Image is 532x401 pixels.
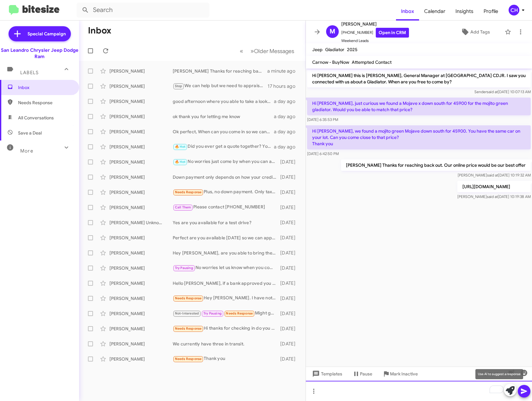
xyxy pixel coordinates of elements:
div: [PERSON_NAME] [109,341,173,347]
div: [PERSON_NAME] [109,144,173,150]
div: [PERSON_NAME] [109,98,173,105]
div: [PERSON_NAME] [109,295,173,302]
span: Older Messages [254,48,294,55]
div: a day ago [274,144,300,150]
span: [PERSON_NAME] [DATE] 10:19:38 AM [457,194,531,199]
div: [DATE] [279,189,300,195]
span: Mark Inactive [390,368,418,380]
span: said at [487,194,498,199]
div: [PERSON_NAME] [109,68,173,74]
div: [PERSON_NAME] [109,265,173,271]
div: [DATE] [279,356,300,362]
div: [DATE] [279,310,300,317]
span: Inbox [18,84,72,91]
div: [PERSON_NAME] [109,113,173,120]
div: Yes are you available for a test drive? [173,219,279,226]
span: Attempted Contact [352,59,392,65]
button: Previous [236,45,247,57]
span: Needs Response [175,296,202,300]
span: Needs Response [18,99,72,106]
span: Save a Deal [18,130,42,136]
div: a minute ago [267,68,300,74]
div: [PERSON_NAME] [109,174,173,180]
span: said at [487,173,498,177]
div: [PERSON_NAME] [109,250,173,256]
p: [URL][DOMAIN_NAME] [457,181,531,192]
span: [PERSON_NAME] [341,20,409,28]
div: Did you ever get a quote together? You can text it or email [EMAIL_ADDRESS][DOMAIN_NAME] [173,143,274,150]
span: Try Pausing [203,311,222,315]
span: [PERSON_NAME] [DATE] 10:19:32 AM [458,173,531,177]
div: No worries just come by when you can and we will appraise the vehicle. [173,158,279,165]
div: [DATE] [279,295,300,302]
div: a day ago [274,129,300,135]
a: Profile [479,2,503,21]
button: CH [503,5,525,15]
div: Use AI to suggest a response [475,369,523,379]
div: [DATE] [279,265,300,271]
a: Inbox [396,2,419,21]
div: [PERSON_NAME] [109,129,173,135]
div: We currently have three in transit. [173,341,279,347]
span: said at [487,89,498,94]
p: Hi [PERSON_NAME], we found a mojito green Mojave down south for 45900. You have the same car on y... [307,125,531,149]
span: Special Campaign [28,31,66,37]
div: Down payment only depends on how your credit history is. Are you available [DATE] so we can sit d... [173,174,279,180]
div: [DATE] [279,159,300,165]
h1: Inbox [88,26,111,36]
div: [PERSON_NAME] [109,326,173,332]
div: To enrich screen reader interactions, please activate Accessibility in Grammarly extension settings [306,381,532,401]
button: Mark Inactive [377,368,423,380]
div: 17 hours ago [268,83,300,89]
button: Next [247,45,298,57]
span: Needs Response [226,311,253,315]
p: Hi [PERSON_NAME] this is [PERSON_NAME], General Manager at [GEOGRAPHIC_DATA] CDJR. I saw you conn... [307,70,531,87]
div: Hey [PERSON_NAME]. I have not found the car yet. I think the ones we were looking at were priced ... [173,295,279,302]
div: No worries let us know when you come back so we can setup an appointment to help you. [173,264,279,272]
span: More [20,148,33,154]
span: Call Them [175,205,191,209]
span: [DATE] 6:42:50 PM [307,151,339,156]
span: Needs Response [175,357,202,361]
div: [DATE] [279,219,300,226]
div: [PERSON_NAME] [109,204,173,211]
p: [PERSON_NAME] Thanks for reaching back out. Our online price would be our best offer [341,159,531,171]
span: Jeep [312,47,323,52]
div: [PERSON_NAME] [109,356,173,362]
div: [DATE] [279,341,300,347]
div: good afternoon where you able to take a look at the website? [173,98,274,105]
div: [DATE] [279,235,300,241]
div: ok thank you for letting me know [173,113,274,120]
div: [DATE] [279,326,300,332]
span: Templates [311,368,342,380]
a: Insights [450,2,479,21]
span: Needs Response [175,326,202,331]
a: Calendar [419,2,450,21]
div: We can help but we need to appraise the vehicle and see if you need to put any money down. [173,82,268,90]
a: Open in CRM [376,28,409,38]
div: Hi thanks for checking in do you have the gx 550 overdrive limited in earth 2025 [173,325,279,332]
span: Not-Interested [175,311,199,315]
button: Templates [306,368,347,380]
div: Please contact [PHONE_NUMBER] [173,204,279,211]
span: » [251,47,254,55]
span: [DATE] 6:35:53 PM [307,117,338,122]
div: [PERSON_NAME] [109,280,173,286]
div: Hey [PERSON_NAME], are you able to bring the vehicle in for a quick appraisal? [173,250,279,256]
span: 🔥 Hot [175,145,186,149]
div: Ok perfect, When can you come in so we can do a vehicle inspection? [173,129,274,135]
button: Pause [347,368,377,380]
span: Stop [175,84,182,88]
input: Search [77,3,209,18]
button: Add Tags [448,26,502,38]
span: Sender [DATE] 10:07:13 AM [474,89,531,94]
span: Labels [20,70,39,75]
span: « [240,47,243,55]
div: a day ago [274,113,300,120]
span: M [330,27,335,37]
div: a day ago [274,98,300,105]
span: [PHONE_NUMBER] [341,28,409,38]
